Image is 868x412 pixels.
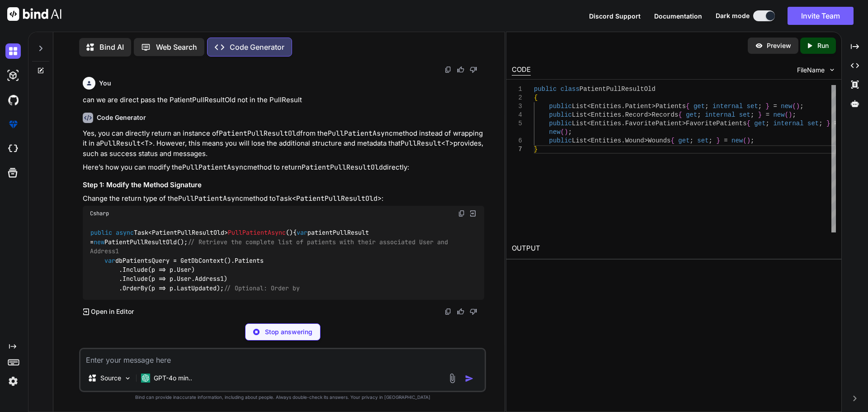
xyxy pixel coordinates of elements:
img: dislike [470,66,477,73]
p: Change the return type of the method to : [83,194,484,204]
span: ) [746,137,750,144]
span: new [549,128,560,136]
span: List [572,120,587,127]
span: get [686,111,697,118]
span: public [534,85,557,93]
span: set [697,137,708,144]
span: // Optional: Order by [224,284,300,292]
div: 5 [512,119,522,128]
span: var [104,256,115,265]
span: ; [697,111,701,118]
img: preview [755,42,763,50]
p: Bind can provide inaccurate information, including about people. Always double-check its answers.... [79,394,486,401]
p: Code Generator [230,42,284,52]
img: githubDark [5,92,21,108]
button: Discord Support [589,11,641,21]
span: } [826,120,830,127]
img: premium [5,117,21,132]
p: GPT-4o min.. [154,374,192,383]
span: . [621,103,625,110]
span: ; [765,120,769,127]
span: ; [689,137,693,144]
p: Run [817,41,829,50]
span: . [621,111,625,118]
h6: You [99,79,111,88]
span: public [90,229,112,237]
img: settings [5,374,21,389]
p: Here’s how you can modify the method to return directly: [83,162,484,173]
code: PullPatientAsync [182,163,247,172]
span: { [678,111,682,118]
span: Discord Support [589,12,641,20]
span: ) [788,111,792,118]
img: Open in Browser [469,209,477,218]
img: copy [444,66,452,73]
span: set [746,103,758,110]
span: > [648,111,651,118]
span: ; [758,103,761,110]
span: } [716,137,720,144]
span: ( [743,137,746,144]
span: public [549,103,571,110]
div: 1 [512,85,522,94]
code: PatientPullResultOld [302,163,383,172]
span: > [682,120,685,127]
span: < [587,137,590,144]
span: ( [792,103,796,110]
img: icon [465,374,474,383]
span: var [297,229,307,237]
span: // Retrieve the complete list of patients with their associated User and Address1 [90,238,452,255]
p: Open in Editor [91,307,134,316]
span: > [644,137,647,144]
span: = [773,103,777,110]
span: Records [651,111,678,118]
span: < [587,120,590,127]
span: Entities [591,137,621,144]
div: 7 [512,145,522,154]
img: cloudideIcon [5,141,21,156]
div: 4 [512,111,522,119]
span: ; [568,128,571,136]
span: ; [792,111,796,118]
code: Task<PatientPullResultOld> [276,194,382,203]
span: PatientPullResultOld [579,85,655,93]
span: } [765,103,769,110]
img: Bind AI [7,7,61,21]
img: like [457,308,464,315]
img: darkChat [5,43,21,59]
img: darkAi-studio [5,68,21,83]
div: CODE [512,65,531,76]
span: public [549,111,571,118]
span: Entities [591,111,621,118]
span: internal [712,103,743,110]
span: List [572,103,587,110]
img: GPT-4o mini [141,374,150,383]
span: ; [750,111,754,118]
img: chevron down [828,66,836,74]
span: Csharp [90,210,109,217]
span: { [534,94,538,101]
span: Wound [625,137,644,144]
span: Wounds [648,137,670,144]
code: PullPatientAsync [178,194,243,203]
h6: Code Generator [97,113,146,122]
span: = [765,111,769,118]
p: Yes, you can directly return an instance of from the method instead of wrapping it in a . However... [83,128,484,159]
code: { patientPullResult = PatientPullResultOld(); dbPatientsQuery = GetDbContext().Patients .Include(... [90,228,452,293]
img: copy [458,210,465,217]
div: 6 [512,137,522,145]
span: get [678,137,689,144]
span: set [807,120,819,127]
span: { [670,137,674,144]
button: Documentation [654,11,702,21]
span: ( [784,111,788,118]
img: attachment [447,373,458,384]
span: ; [750,137,754,144]
span: get [754,120,765,127]
span: { [746,120,750,127]
code: PullResult<T> [401,139,453,148]
span: set [739,111,750,118]
img: like [457,66,464,73]
span: Documentation [654,12,702,20]
span: < [587,111,590,118]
